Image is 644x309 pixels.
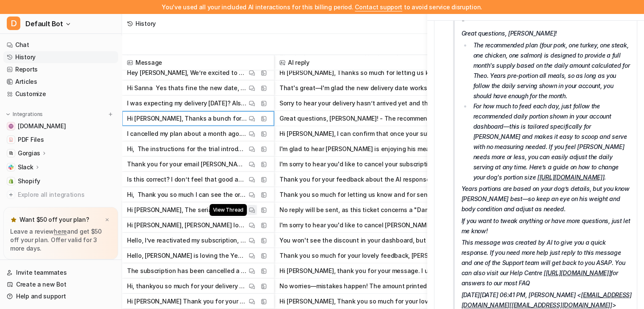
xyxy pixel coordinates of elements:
a: [URL][DOMAIN_NAME]] [546,269,611,276]
img: x [105,217,110,223]
a: help.years.com[DOMAIN_NAME] [3,120,118,132]
button: Integrations [3,110,45,119]
span: PDF Files [18,135,44,144]
button: I'm sorry to hear you'd like to cancel [PERSON_NAME]'s subscription. If you don’t mind sharing, c... [279,218,445,233]
p: Integrations [13,111,43,118]
button: Sorry to hear your delivery hasn’t arrived yet and that you’re having trouble logging in! • For y... [279,96,445,111]
button: Hi [PERSON_NAME], thank you for your message. I understand your concern—if your subscription was ... [279,263,445,279]
p: This message was created by AI to give you a quick response. If you need more help just reply to ... [462,237,632,288]
a: History [3,51,118,63]
a: PDF FilesPDF Files [3,134,118,146]
span: D [7,17,20,30]
a: [EMAIL_ADDRESS][DOMAIN_NAME] [511,301,610,309]
a: [EMAIL_ADDRESS][DOMAIN_NAME] [462,291,632,309]
img: Gorgias [8,151,14,156]
button: Thank you for your feedback about the AI response. One of our human support team members will rev... [279,172,445,187]
p: If you want to tweak anything or have more questions, just let me know! [462,216,632,236]
img: PDF Files [8,137,14,142]
p: Gorgias [18,149,40,157]
li: The recommended plan (four pork, one turkey, one steak, one chicken, one salmon) is designed to p... [471,40,632,101]
div: History [135,19,156,28]
span: Default Bot [25,18,63,30]
p: The subscription has been cancelled a couple of months ago. [PERSON_NAME]. email:- [EMAIL_ADDRESS... [127,263,247,279]
span: AI reply [278,55,446,70]
a: Reports [3,63,118,75]
p: Is this correct? I don’t feel that good about an auto response from AI On [DATE], "[DOMAIN_NAME]"... [127,172,247,187]
p: Hello, I’ve reactivated my subscription, but I don’t think the total is correct. Will the discoun... [127,233,247,248]
button: Hi [PERSON_NAME], Thank you so much for your lovely feedback and for sharing your thoughts about ... [279,294,445,309]
a: Chat [3,39,118,51]
p: Slack [18,163,33,171]
a: ShopifyShopify [3,175,118,187]
button: No reply will be sent, as this ticket concerns a "Damaged Order/Meal" and should be handled by a ... [279,202,445,218]
a: here [54,228,67,235]
p: Hi [PERSON_NAME], Thanks a bunch for your offer! We’re still thinking about it. In fact, we’re cu... [127,111,247,126]
img: expand menu [5,111,11,117]
span: Shopify [18,177,40,185]
a: [URL][DOMAIN_NAME]] [539,174,605,181]
button: That's great—I'm glad the new delivery date works for you! Just a reminder: if you ever need to c... [279,80,445,96]
p: Want $50 off your plan? [19,215,89,224]
p: Hello, [PERSON_NAME] is loving the Years food so far! So I am very happy. She is eating it, which... [127,248,247,263]
img: Shopify [8,179,14,184]
button: View Thread [247,205,257,215]
button: No worries—mistakes happen! The amount printed on your samples is calculated for a [DEMOGRAPHIC_D... [279,279,445,294]
button: Thank you so much for letting us know and for sending the order details via WhatsApp. We really a... [279,187,445,202]
p: Hi [PERSON_NAME], [PERSON_NAME] loves the food but I have noticed that she's been licking her paw... [127,218,247,233]
span: Contact support [355,3,402,11]
a: Create a new Bot [3,279,118,290]
a: Invite teammates [3,267,118,279]
p: Thank you for your email [PERSON_NAME] but no there isn’t anything you can do. Best wishes, [PERS... [127,157,247,172]
button: Great questions, [PERSON_NAME]! - The recommended plan (four pork, one turkey, one steak, one chi... [279,111,445,126]
p: Hi, thankyou so much for your delivery of dog food. Unfortunately I made a mistake when ordering ... [127,279,247,294]
button: Hi [PERSON_NAME], I can confirm that once your subscription is cancelled, you will no longer be c... [279,126,445,141]
button: I'm sorry to hear you'd like to cancel your subscription, [PERSON_NAME]. You can cancel your subs... [279,157,445,172]
p: Hi, The instructions for the trial introduction were clear and the daily feeding amount is on the... [127,141,247,157]
p: I was expecting my delivery [DATE]? Also I can’t seem to login to my account? [DATE][DATE] 11:14,... [127,96,247,111]
p: Hey [PERSON_NAME], We’re excited to be getting our first years delivery [DATE] so our account is ... [127,65,247,80]
button: I'm glad to hear [PERSON_NAME] is enjoying his meals so far! If you need to adjust your delivery ... [279,141,445,157]
span: Message [125,55,271,70]
p: Hi Sanna Yes thats fine the new date, thanks so much [DATE][DATE] 16:54 Yap [DOMAIN_NAME], <[EMAI... [127,80,247,96]
p: Hi, Thank you so much I can see the order on our account :). I have sent all details of the order... [127,187,247,202]
img: help.years.com [8,124,14,129]
button: Thank you so much for your lovely feedback, [PERSON_NAME]! I'm delighted to hear that [PERSON_NAM... [279,248,445,263]
a: Customize [3,88,118,100]
img: Slack [8,165,14,170]
p: Leave a review and get $50 off your plan. Offer valid for 3 more days. [10,227,111,253]
p: Years portions are based on your dog’s details, but you know [PERSON_NAME] best—so keep an eye on... [462,184,632,214]
span: View Thread [210,204,247,216]
li: For how much to feed each day, just follow the recommended daily portion shown in your account da... [471,101,632,182]
p: Hi [PERSON_NAME], The serial number is 25213. Please find attached photos of the tray, I was just... [127,202,247,218]
p: I cancelled my plan about a month ago. At the moment it’s something I can continue with. Please c... [127,126,247,141]
img: menu_add.svg [108,111,113,117]
button: You won't see the discount in your dashboard, but it will be automatically applied every time a p... [279,233,445,248]
span: [DOMAIN_NAME] [18,122,66,130]
a: Help and support [3,290,118,302]
a: Articles [3,76,118,88]
a: Explore all integrations [3,189,118,201]
img: explore all integrations [7,190,15,199]
p: Great questions, [PERSON_NAME]! [462,28,632,39]
p: Hi [PERSON_NAME] Thank you for your email. Firstly, yes thank you - all feeding instructions are ... [127,294,247,309]
button: Hi [PERSON_NAME], Thanks so much for letting us know your account is live and that you’re expecti... [279,65,445,80]
img: star [10,216,17,223]
span: Explore all integrations [18,188,115,201]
